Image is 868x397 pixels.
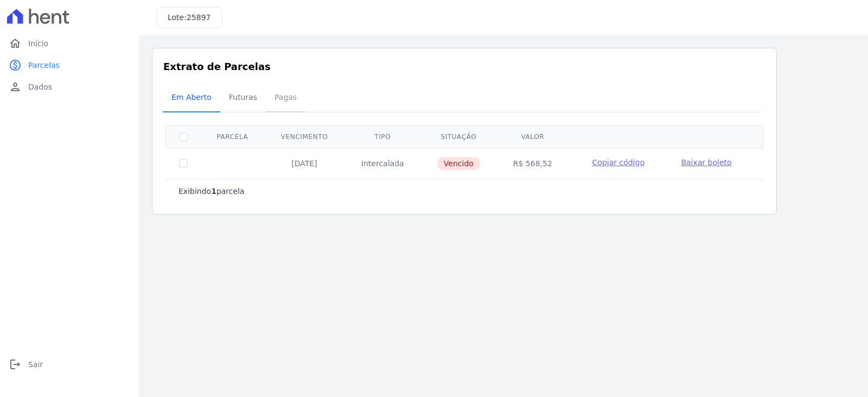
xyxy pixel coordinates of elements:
a: Em Aberto [163,84,220,112]
p: Exibindo parcela [178,186,245,197]
th: Tipo [344,125,420,148]
a: Pagas [266,84,305,112]
i: logout [9,358,22,371]
span: Futuras [222,86,264,108]
a: paidParcelas [4,54,135,76]
th: Valor [497,125,569,148]
span: Em Aberto [165,86,218,108]
th: Parcela [201,125,264,148]
a: Futuras [220,84,266,112]
span: Vencido [437,157,480,170]
i: paid [9,59,22,72]
h3: Lote: [168,12,211,23]
a: Baixar boleto [681,157,731,168]
button: Copiar código [582,157,655,168]
span: Início [28,38,48,49]
span: Parcelas [28,60,60,71]
a: homeInício [4,33,135,54]
b: 1 [211,187,216,196]
h3: Extrato de Parcelas [163,59,765,74]
i: person [9,80,22,93]
span: Dados [28,81,52,92]
td: [DATE] [264,148,344,179]
td: Intercalada [344,148,420,179]
i: home [9,37,22,50]
span: Copiar código [592,158,644,167]
a: personDados [4,76,135,98]
th: Situação [420,125,496,148]
span: Sair [28,359,43,370]
td: R$ 568,52 [497,148,569,179]
th: Vencimento [264,125,344,148]
span: Baixar boleto [681,158,731,167]
span: Pagas [268,86,303,108]
a: logoutSair [4,354,135,375]
span: 25897 [187,13,211,22]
